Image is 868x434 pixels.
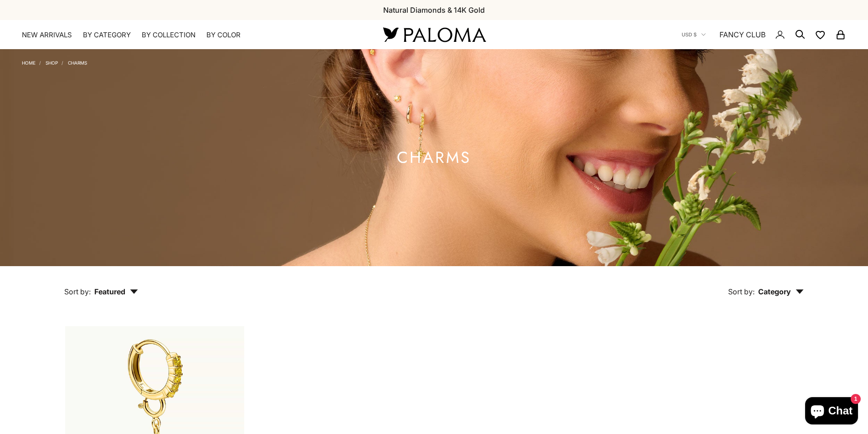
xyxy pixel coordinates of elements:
nav: Breadcrumb [22,58,87,66]
nav: Secondary navigation [682,20,846,49]
inbox-online-store-chat: Shopify online store chat [802,397,861,427]
summary: By Collection [142,30,195,40]
span: Sort by: [728,287,755,296]
h1: Charms [397,152,471,163]
span: Featured [94,287,138,296]
summary: By Category [83,30,131,40]
button: Sort by: Category [707,266,825,304]
nav: Primary navigation [22,30,361,40]
button: USD $ [682,30,706,39]
a: Home [22,60,36,66]
a: FANCY CLUB [719,29,765,40]
a: Shop [46,60,58,66]
summary: By Color [206,30,241,40]
span: Sort by: [64,287,91,296]
a: NEW ARRIVALS [22,30,72,40]
span: USD $ [682,30,697,39]
p: Natural Diamonds & 14K Gold [383,4,485,16]
span: Category [758,287,804,296]
a: Charms [68,60,87,66]
button: Sort by: Featured [43,266,159,304]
